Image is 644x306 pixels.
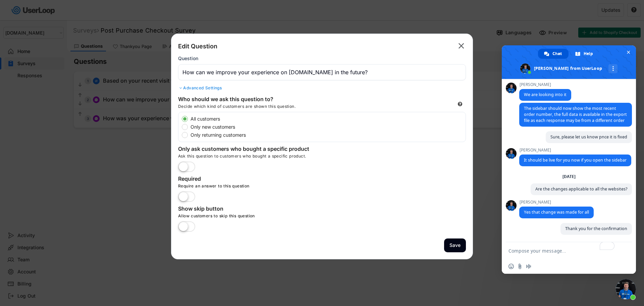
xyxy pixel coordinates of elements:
[524,209,589,215] span: Yes that change was made for all
[552,49,562,59] span: Chat
[550,134,627,140] span: Sure, please let us know pnce it is fixed
[189,133,466,137] label: Only returning customers
[457,41,466,51] button: 
[526,264,531,269] span: Audio message
[517,264,523,269] span: Send a file
[616,279,636,299] a: Close chat
[584,49,593,59] span: Help
[178,154,466,162] div: Ask this question to customers who bought a specific product.
[562,175,576,179] div: [DATE]
[178,64,466,80] input: Type your question here...
[178,96,312,104] div: Who should we ask this question to?
[625,49,632,56] span: Close chat
[189,125,466,129] label: Only new customers
[524,105,627,123] span: The sidebar should now show the most recent order number, the full data is available in the expor...
[565,226,627,231] span: Thank you for the confirmation
[524,92,567,97] span: We are looking into it
[524,157,627,163] span: It should be live for you now if you open the sidebar
[519,200,594,205] span: [PERSON_NAME]
[178,85,466,91] div: Advanced Settings
[178,104,346,112] div: Decide which kind of customers are shown this question.
[538,49,569,59] a: Chat
[508,264,514,269] span: Insert an emoji
[519,148,631,152] span: [PERSON_NAME]
[178,42,217,50] div: Edit Question
[519,82,571,87] span: [PERSON_NAME]
[178,145,312,154] div: Only ask customers who bought a specific product
[178,205,312,213] div: Show skip button
[178,175,312,183] div: Required
[569,49,600,59] a: Help
[508,242,616,259] textarea: To enrich screen reader interactions, please activate Accessibility in Grammarly extension settings
[178,55,198,61] div: Question
[178,183,379,191] div: Require an answer to this question
[189,117,466,121] label: All customers
[459,41,464,51] text: 
[178,213,379,221] div: Allow customers to skip this question
[444,238,466,252] button: Save
[535,186,627,192] span: Are the changes applicable to all the websites?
